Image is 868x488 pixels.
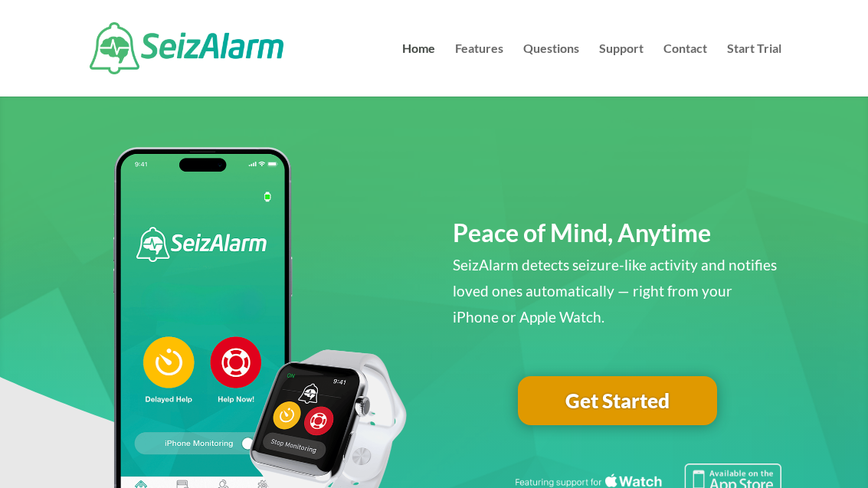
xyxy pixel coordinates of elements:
[518,376,717,425] a: Get Started
[523,43,579,97] a: Questions
[455,43,503,97] a: Features
[727,43,781,97] a: Start Trial
[599,43,644,97] a: Support
[402,43,435,97] a: Home
[453,218,711,247] span: Peace of Mind, Anytime
[90,22,283,74] img: SeizAlarm
[663,43,707,97] a: Contact
[453,256,777,326] span: SeizAlarm detects seizure-like activity and notifies loved ones automatically — right from your i...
